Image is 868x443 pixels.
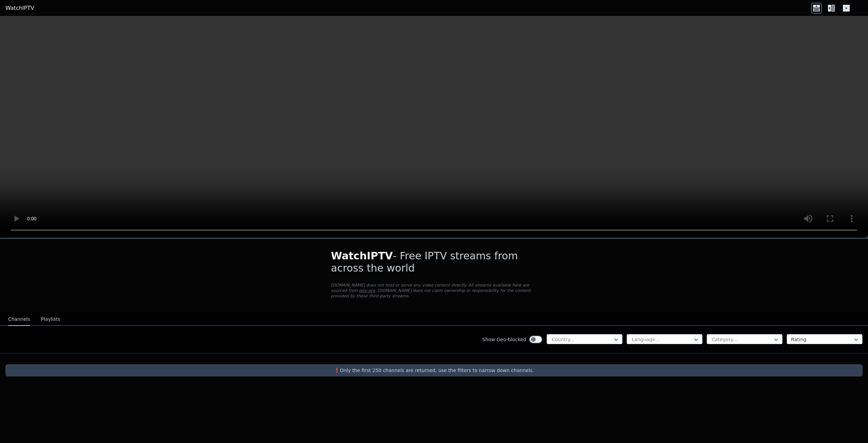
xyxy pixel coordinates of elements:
a: WatchIPTV [5,4,34,12]
label: Show Geo-blocked [482,336,526,343]
button: Channels [8,313,30,326]
p: ❗️Only the first 250 channels are returned, use the filters to narrow down channels. [8,367,860,374]
h1: - Free IPTV streams from across the world [331,250,537,274]
p: [DOMAIN_NAME] does not host or serve any video content directly. All streams available here are s... [331,282,537,299]
span: WatchIPTV [331,250,393,262]
a: iptv-org [359,288,375,293]
button: Playlists [41,313,60,326]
